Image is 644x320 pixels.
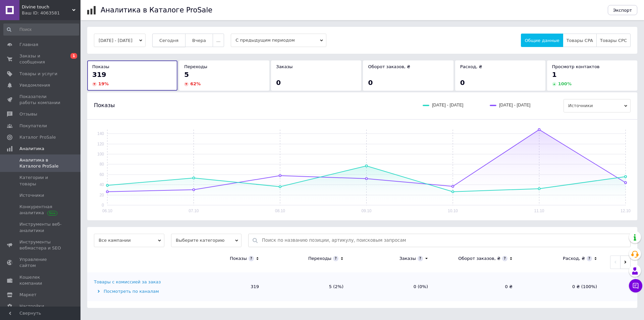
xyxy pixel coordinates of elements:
span: 5 [184,71,189,79]
text: 40 [100,182,104,187]
span: Товары CPC [600,38,627,43]
input: Поиск [3,24,79,36]
text: 120 [97,142,104,146]
span: Кошелек компании [19,274,62,286]
td: 5 (2%) [266,272,350,301]
button: ... [213,34,224,47]
span: Каталог ProSale [19,134,56,140]
span: 0 [276,79,281,87]
span: 319 [92,71,106,79]
span: Просмотр контактов [552,64,600,69]
span: Заказы [276,64,292,69]
text: 08.10 [275,209,285,213]
span: 19 % [98,81,109,86]
text: 80 [100,162,104,167]
span: Аналитика в Каталоге ProSale [19,157,62,169]
text: 0 [102,203,104,208]
span: 100 % [558,81,572,86]
span: Настройки [19,303,44,309]
text: 06.10 [102,209,112,213]
span: Расход, ₴ [460,64,482,69]
span: Отзывы [19,111,37,117]
span: Выберите категорию [171,234,241,247]
span: Главная [19,42,38,48]
button: Чат с покупателем [629,279,642,292]
button: Товары CPC [596,34,631,47]
td: 0 ₴ [435,272,519,301]
text: 100 [97,152,104,156]
text: 09.10 [361,209,371,213]
button: Общие данные [521,34,563,47]
text: 10.10 [448,209,458,213]
span: Показатели работы компании [19,94,62,106]
div: Показы [230,256,247,262]
text: 07.10 [189,209,199,213]
div: Заказы [399,256,416,262]
span: Оборот заказов, ₴ [368,64,410,69]
span: Переходы [184,64,207,69]
td: 0 (0%) [350,272,435,301]
div: Расход, ₴ [563,256,585,262]
div: Оборот заказов, ₴ [458,256,500,262]
span: Сегодня [159,38,178,43]
div: Товары с комиссией за заказ [94,279,161,285]
div: Посмотреть по каналам [94,288,179,294]
span: Уведомления [19,82,50,88]
div: Ваш ID: 4063581 [22,10,80,16]
span: С предыдущим периодом [231,34,326,47]
text: 12.10 [621,209,631,213]
span: Инструменты вебмастера и SEO [19,239,62,251]
text: 140 [97,131,104,136]
span: Товары CPA [567,38,593,43]
span: Инструменты веб-аналитики [19,221,62,233]
span: Экспорт [613,8,632,13]
span: Все кампании [94,234,164,247]
span: Маркет [19,292,37,298]
span: 1 [552,71,557,79]
span: ... [216,38,220,43]
input: Поиск по названию позиции, артикулу, поисковым запросам [262,234,627,247]
button: Вчера [185,34,213,47]
span: Общие данные [525,38,559,43]
button: Сегодня [152,34,185,47]
span: 0 [460,79,465,87]
span: Показы [94,102,115,109]
span: Показы [92,64,109,69]
h1: Аналитика в Каталоге ProSale [101,6,212,14]
span: 1 [70,53,77,59]
span: Покупатели [19,123,47,129]
text: 60 [100,172,104,177]
span: Источники [563,99,631,112]
td: 0 ₴ (100%) [519,272,604,301]
span: Источники [19,192,44,198]
td: 319 [181,272,266,301]
button: Экспорт [608,5,637,15]
button: [DATE] - [DATE] [94,34,146,47]
div: Переходы [308,256,331,262]
text: 20 [100,193,104,197]
span: Управление сайтом [19,257,62,269]
button: Товары CPA [563,34,597,47]
span: Заказы и сообщения [19,53,62,65]
span: 0 [368,79,373,87]
span: 62 % [190,81,201,86]
span: Категории и товары [19,175,62,187]
span: Divine touch [22,4,72,10]
span: Аналитика [19,146,44,152]
span: Конкурентная аналитика [19,204,62,216]
span: Вчера [192,38,206,43]
span: Товары и услуги [19,71,57,77]
text: 11.10 [534,209,544,213]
